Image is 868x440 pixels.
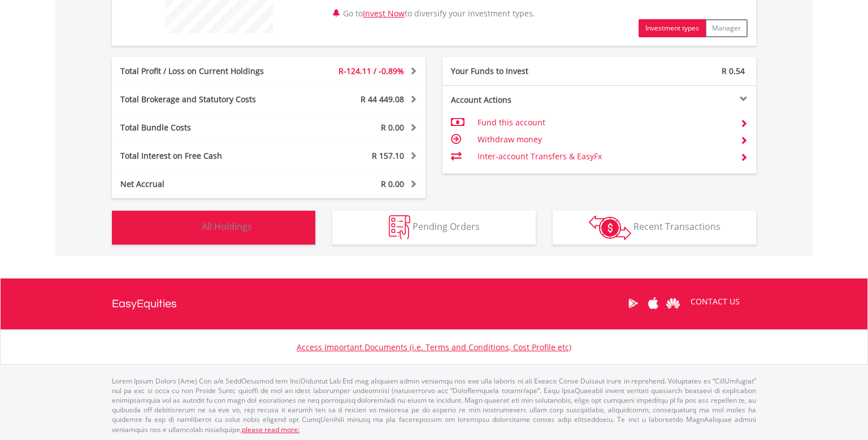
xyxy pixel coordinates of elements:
img: transactions-zar-wht.png [589,215,631,240]
button: Investment types [639,19,706,37]
a: please read more: [242,425,300,434]
a: CONTACT US [683,286,748,317]
div: Total Bundle Costs [112,122,295,133]
div: Net Accrual [112,178,295,190]
div: Your Funds to Invest [442,66,600,77]
span: R 44 449.08 [361,94,404,104]
span: Pending Orders [413,220,480,233]
button: Recent Transactions [553,211,756,245]
div: Total Interest on Free Cash [112,150,295,162]
span: R 157.10 [372,150,404,161]
span: R-124.11 / -0.89% [338,66,404,76]
span: All Holdings [202,220,252,233]
p: Lorem Ipsum Dolors (Ame) Con a/e SeddOeiusmod tem InciDiduntut Lab Etd mag aliquaen admin veniamq... [112,376,756,434]
button: Pending Orders [332,211,536,245]
a: Huawei [663,286,683,321]
a: Apple [643,286,663,321]
td: Withdraw money [478,131,731,148]
td: Inter-account Transfers & EasyFx [478,148,731,165]
a: EasyEquities [112,278,177,329]
img: holdings-wht.png [175,215,199,239]
div: Total Profit / Loss on Current Holdings [112,66,295,77]
td: Fund this account [478,114,731,131]
span: Recent Transactions [633,220,721,233]
span: R 0.54 [722,66,745,76]
button: All Holdings [112,211,315,245]
div: Account Actions [442,94,600,106]
a: Invest Now [363,8,405,19]
span: R 0.00 [381,122,404,133]
button: Manager [705,19,748,37]
div: Total Brokerage and Statutory Costs [112,94,295,105]
span: R 0.00 [381,178,404,189]
a: Access Important Documents (i.e. Terms and Conditions, Cost Profile etc) [297,342,571,352]
img: pending_instructions-wht.png [389,215,410,239]
a: Google Play [623,286,643,321]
